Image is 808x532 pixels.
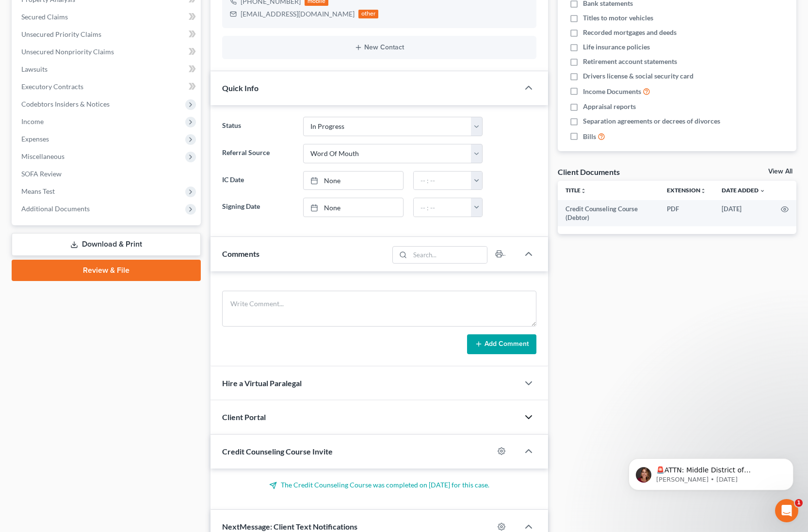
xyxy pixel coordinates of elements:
[21,117,44,125] span: Income
[583,116,720,126] span: Separation agreements or decrees of divorces
[14,8,201,26] a: Secured Claims
[217,171,298,190] label: IC Date
[21,135,49,143] span: Expenses
[558,200,659,227] td: Credit Counseling Course (Debtor)
[12,260,201,281] a: Review & File
[583,57,677,66] span: Retirement account statements
[583,102,636,111] span: Appraisal reports
[14,26,201,43] a: Unsecured Priority Claims
[14,165,201,183] a: SOFA Review
[21,82,83,91] span: Executory Contracts
[583,13,653,23] span: Titles to motor vehicles
[667,187,706,194] a: Extensionunfold_more
[222,378,302,388] span: Hire a Virtual Paralegal
[222,480,537,490] p: The Credit Counseling Course was completed on [DATE] for this case.
[659,200,714,227] td: PDF
[21,152,65,160] span: Miscellaneous
[21,47,114,56] span: Unsecured Nonpriority Claims
[241,9,355,19] div: [EMAIL_ADDRESS][DOMAIN_NAME]
[217,117,298,136] label: Status
[304,172,404,190] a: None
[21,65,48,73] span: Lawsuits
[558,167,620,177] div: Client Documents
[581,188,586,194] i: unfold_more
[583,28,677,37] span: Recorded mortgages and deeds
[21,30,101,38] span: Unsecured Priority Claims
[714,200,773,227] td: [DATE]
[21,204,90,213] span: Additional Documents
[14,61,201,78] a: Lawsuits
[414,172,471,190] input: -- : --
[414,198,471,217] input: -- : --
[795,499,803,507] span: 1
[12,233,201,256] a: Download & Print
[304,198,404,217] a: None
[217,198,298,217] label: Signing Date
[410,247,487,263] input: Search...
[583,71,694,81] span: Drivers license & social security card
[21,13,68,21] span: Secured Claims
[21,100,110,108] span: Codebtors Insiders & Notices
[222,249,259,258] span: Comments
[583,87,641,96] span: Income Documents
[21,170,62,178] span: SOFA Review
[768,168,792,175] a: View All
[566,187,586,194] a: Titleunfold_more
[14,78,201,95] a: Executory Contracts
[722,187,765,194] a: Date Added expand_more
[467,334,536,355] button: Add Comment
[222,83,259,93] span: Quick Info
[358,10,379,18] div: other
[700,188,706,194] i: unfold_more
[775,499,798,522] iframe: Intercom live chat
[230,44,529,51] button: New Contact
[222,412,266,422] span: Client Portal
[583,42,650,52] span: Life insurance policies
[21,187,55,195] span: Means Test
[222,522,357,531] span: NextMessage: Client Text Notifications
[14,43,201,61] a: Unsecured Nonpriority Claims
[222,447,333,456] span: Credit Counseling Course Invite
[760,188,765,194] i: expand_more
[583,132,596,141] span: Bills
[217,144,298,163] label: Referral Source
[614,438,808,506] iframe: Intercom notifications message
